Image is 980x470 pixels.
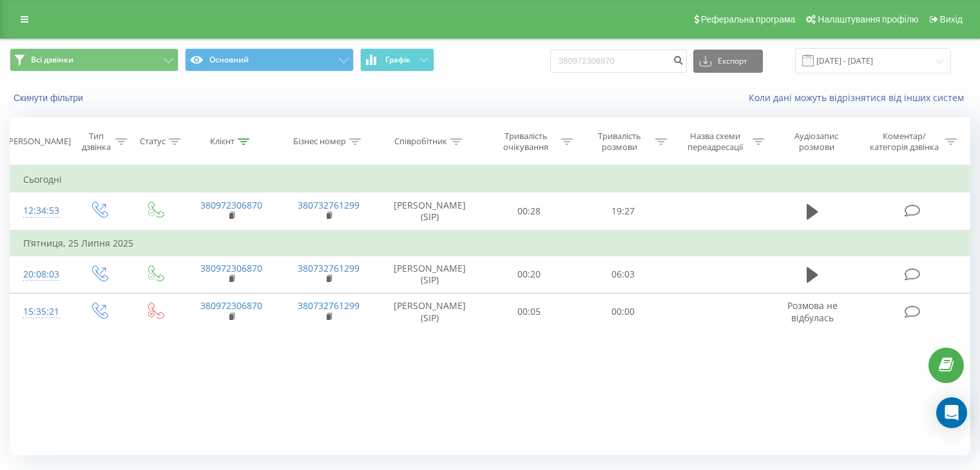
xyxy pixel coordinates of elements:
[6,136,71,147] div: [PERSON_NAME]
[200,262,262,274] a: 380972306870
[10,167,970,193] td: Сьогодні
[185,48,354,71] button: Основний
[81,131,111,153] div: Тип дзвінка
[10,92,90,104] button: Скинути фільтри
[693,50,763,73] button: Експорт
[23,198,57,223] div: 12:34:53
[576,256,669,293] td: 06:03
[701,14,796,24] span: Реферальна програма
[378,193,483,230] td: [PERSON_NAME] (SIP)
[483,193,576,230] td: 00:28
[779,131,854,153] div: Аудіозапис розмови
[818,14,918,24] span: Налаштування профілю
[298,299,360,312] a: 380732761299
[749,91,970,104] a: Коли дані можуть відрізнятися вiд інших систем
[140,136,166,147] div: Статус
[360,48,434,71] button: Графік
[576,293,669,330] td: 00:00
[867,131,942,153] div: Коментар/категорія дзвінка
[23,262,57,287] div: 20:08:03
[483,293,576,330] td: 00:05
[31,55,73,65] span: Всі дзвінки
[682,131,749,153] div: Назва схеми переадресації
[210,136,235,147] div: Клієнт
[936,397,967,428] div: Open Intercom Messenger
[200,299,262,312] a: 380972306870
[293,136,346,147] div: Бізнес номер
[394,136,447,147] div: Співробітник
[378,293,483,330] td: [PERSON_NAME] (SIP)
[588,131,652,153] div: Тривалість розмови
[10,48,178,71] button: Всі дзвінки
[940,14,963,24] span: Вихід
[787,299,838,323] span: Розмова не відбулась
[385,55,410,64] span: Графік
[298,262,360,274] a: 380732761299
[23,299,57,324] div: 15:35:21
[378,256,483,293] td: [PERSON_NAME] (SIP)
[494,131,559,153] div: Тривалість очікування
[576,193,669,230] td: 19:27
[550,50,687,73] input: Пошук за номером
[200,199,262,211] a: 380972306870
[298,199,360,211] a: 380732761299
[483,256,576,293] td: 00:20
[10,230,970,256] td: П’ятниця, 25 Липня 2025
